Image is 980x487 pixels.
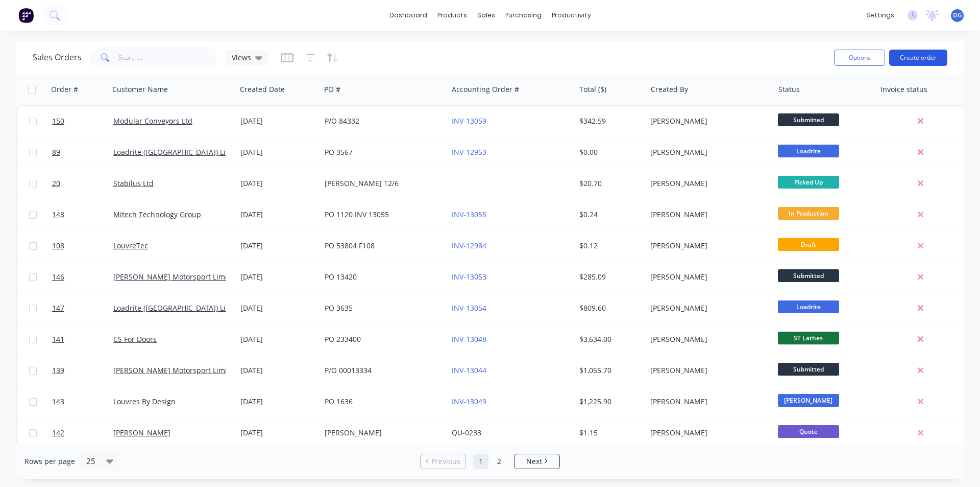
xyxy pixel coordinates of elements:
[421,456,465,467] a: Previous page
[579,84,606,95] div: Total ($)
[52,230,113,261] a: 108
[18,8,34,23] img: Factory
[52,106,113,136] a: 150
[452,210,486,219] a: INV-13055
[650,334,764,344] div: [PERSON_NAME]
[834,50,885,66] button: Options
[650,147,764,157] div: [PERSON_NAME]
[514,456,559,467] a: Next page
[325,334,438,344] div: PO 233400
[650,116,764,126] div: [PERSON_NAME]
[778,300,839,313] span: Loadrite
[118,48,218,68] input: Search...
[52,365,64,376] span: 139
[113,428,170,437] a: [PERSON_NAME]
[880,84,927,95] div: Invoice status
[579,147,639,157] div: $0.00
[861,8,899,23] div: settings
[240,272,316,282] div: [DATE]
[240,241,316,251] div: [DATE]
[500,8,547,23] div: purchasing
[24,456,75,467] span: Rows per page
[113,241,148,250] a: LouvreTec
[240,303,316,313] div: [DATE]
[778,113,839,126] span: Submitted
[52,386,113,417] a: 143
[452,147,486,157] a: INV-12953
[52,355,113,386] a: 139
[240,116,316,126] div: [DATE]
[778,269,839,282] span: Submitted
[579,241,639,251] div: $0.12
[325,147,438,157] div: PO 3567
[650,428,764,438] div: [PERSON_NAME]
[325,303,438,313] div: PO 3635
[650,178,764,189] div: [PERSON_NAME]
[113,397,176,406] a: Louvres By Design
[473,454,488,469] a: Page 1 is your current page
[52,262,113,292] a: 146
[113,178,154,188] a: Stabilus Ltd
[52,168,113,199] a: 20
[650,210,764,220] div: [PERSON_NAME]
[651,84,688,95] div: Created By
[113,147,246,157] a: Loadrite ([GEOGRAPHIC_DATA]) Limited
[113,210,201,219] a: Mitech Technology Group
[526,456,542,467] span: Next
[240,210,316,220] div: [DATE]
[113,116,192,126] a: Modular Conveyors Ltd
[452,303,486,313] a: INV-13054
[52,178,60,189] span: 20
[650,397,764,407] div: [PERSON_NAME]
[52,324,113,355] a: 141
[452,397,486,406] a: INV-13049
[52,397,64,407] span: 143
[579,303,639,313] div: $809.60
[778,238,839,251] span: Draft
[113,272,238,282] a: [PERSON_NAME] Motorsport Limited
[240,147,316,157] div: [DATE]
[240,84,285,95] div: Created Date
[33,53,82,62] h1: Sales Orders
[778,332,839,344] span: ST Lathes
[52,272,64,282] span: 146
[325,210,438,220] div: PO 1120 INV 13055
[240,334,316,344] div: [DATE]
[889,50,947,66] button: Create order
[452,116,486,126] a: INV-13059
[778,425,839,438] span: Quote
[650,241,764,251] div: [PERSON_NAME]
[492,454,507,469] a: Page 2
[452,272,486,282] a: INV-13053
[325,365,438,376] div: P/O 00013334
[650,272,764,282] div: [PERSON_NAME]
[240,178,316,189] div: [DATE]
[778,145,839,157] span: Loadrite
[416,454,564,469] ul: Pagination
[113,334,157,344] a: CS For Doors
[579,428,639,438] div: $1.15
[650,303,764,313] div: [PERSON_NAME]
[52,428,64,438] span: 142
[52,418,113,448] a: 142
[431,456,460,467] span: Previous
[452,241,486,250] a: INV-12984
[579,365,639,376] div: $1,055.70
[579,397,639,407] div: $1,225.90
[52,293,113,323] a: 147
[325,397,438,407] div: PO 1636
[384,8,432,23] a: dashboard
[240,397,316,407] div: [DATE]
[472,8,500,23] div: sales
[579,178,639,189] div: $20.70
[324,84,340,95] div: PO #
[953,11,962,20] span: DG
[232,52,251,63] span: Views
[452,365,486,375] a: INV-13044
[547,8,596,23] div: productivity
[452,84,519,95] div: Accounting Order #
[778,363,839,376] span: Submitted
[432,8,472,23] div: products
[579,116,639,126] div: $342.59
[52,199,113,230] a: 148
